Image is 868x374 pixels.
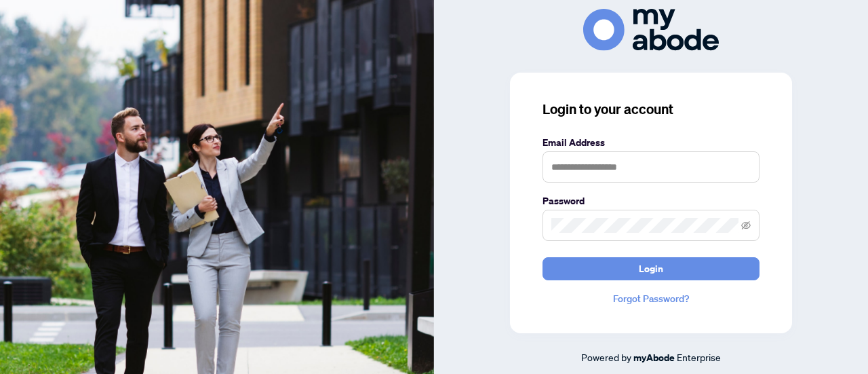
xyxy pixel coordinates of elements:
button: Login [542,257,759,280]
span: Powered by [581,351,631,363]
a: myAbode [633,350,675,365]
a: Forgot Password? [542,291,759,306]
span: eye-invisible [741,221,751,230]
label: Password [542,193,759,208]
label: Email Address [542,135,759,150]
span: Login [639,258,663,280]
span: Enterprise [677,351,721,363]
h3: Login to your account [542,100,759,119]
img: ma-logo [583,9,719,50]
